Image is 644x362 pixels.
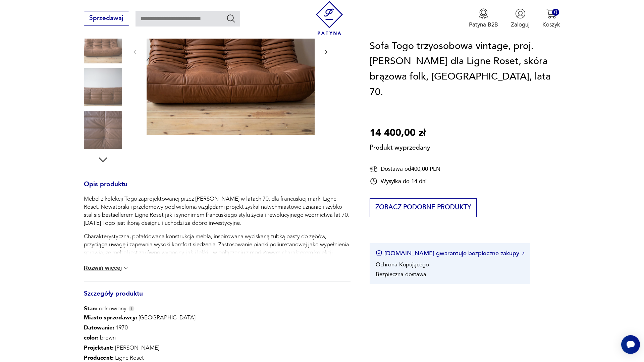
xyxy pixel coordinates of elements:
[522,252,524,255] img: Ikona strzałki w prawo
[370,165,440,173] div: Dostawa od 400,00 PLN
[128,306,135,311] img: Info icon
[376,270,426,278] li: Bezpieczna dostawa
[469,8,498,29] button: Patyna B2B
[515,8,526,19] img: Ikonka użytkownika
[84,324,114,331] b: Datowanie :
[370,141,430,152] p: Produkt wyprzedany
[370,125,430,141] p: 14 400,00 zł
[84,305,126,313] span: odnowiony
[84,195,351,227] p: Mebel z kolekcji Togo zaprojektowanej przez [PERSON_NAME] w latach 70. dla francuskiej marki Lign...
[469,21,498,29] p: Patyna B2B
[552,9,559,16] div: 0
[313,1,346,35] img: Patyna - sklep z meblami i dekoracjami vintage
[84,182,351,195] h3: Opis produktu
[370,177,440,186] div: Wysyłka do 14 dni
[84,343,196,353] p: [PERSON_NAME]
[621,335,640,354] iframe: Smartsupp widget button
[84,344,114,352] b: Projektant :
[84,323,196,333] p: 1970
[546,8,556,19] img: Ikona koszyka
[84,11,129,26] button: Sprzedawaj
[478,8,489,19] img: Ikona medalu
[84,334,99,342] b: color :
[84,313,196,323] p: [GEOGRAPHIC_DATA]
[370,198,477,217] button: Zobacz podobne produkty
[376,250,382,257] img: Ikona certyfikatu
[511,8,530,29] button: Zaloguj
[370,39,560,100] h1: Sofa Togo trzyosobowa vintage, proj. [PERSON_NAME] dla Ligne Roset, skóra brązowa folk, [GEOGRAPH...
[84,232,351,281] p: Charakterystyczna, pofałdowana konstrukcja mebla, inspirowana wyciskaną tubką pasty do zębów, prz...
[226,13,236,23] button: Szukaj
[376,249,524,258] button: [DOMAIN_NAME] gwarantuje bezpieczne zakupy
[84,305,98,312] b: Stan:
[542,8,560,29] button: 0Koszyk
[84,265,129,271] button: Rozwiń więcej
[84,314,137,321] b: Miasto sprzedawcy :
[84,333,196,343] p: brown
[122,265,129,271] img: chevron down
[84,354,114,362] b: Producent :
[84,291,351,305] h3: Szczegóły produktu
[84,16,129,21] a: Sprzedawaj
[376,261,429,268] li: Ochrona Kupującego
[511,21,530,29] p: Zaloguj
[469,8,498,29] a: Ikona medaluPatyna B2B
[542,21,560,29] p: Koszyk
[370,165,378,173] img: Ikona dostawy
